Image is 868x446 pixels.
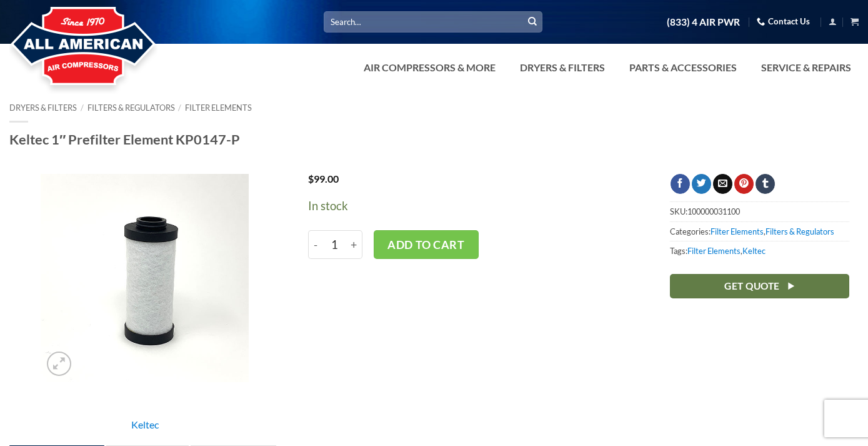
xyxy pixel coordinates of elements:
[692,174,711,194] a: Share on Twitter
[670,241,849,260] span: Tags: ,
[81,103,84,113] span: /
[757,12,810,31] a: Contact Us
[346,230,362,259] input: Increase quantity of Keltec 1" Prefilter Element KP0147-P
[178,103,181,113] span: /
[523,13,542,31] button: Submit
[670,201,849,221] span: SKU:
[308,230,323,259] input: Reduce quantity of Keltec 1" Prefilter Element KP0147-P
[374,230,479,259] button: Add to cart
[323,230,346,259] input: Product quantity
[687,246,741,256] a: Filter Elements
[667,11,740,33] a: (833) 4 AIR PWR
[829,14,837,29] a: Login
[851,14,859,29] a: View cart
[734,174,754,194] a: Pin on Pinterest
[724,278,779,294] span: Get Quote
[185,103,252,113] a: Filter Elements
[756,174,775,194] a: Share on Tumblr
[622,55,744,80] a: Parts & Accessories
[713,174,732,194] a: Email to a Friend
[754,55,859,80] a: Service & Repairs
[742,246,766,256] a: Keltec
[356,55,503,80] a: Air Compressors & More
[766,226,834,236] a: Filters & Regulators
[324,11,542,32] input: Search…
[670,221,849,241] span: Categories: ,
[671,174,690,194] a: Share on Facebook
[308,197,632,215] p: In stock
[131,418,159,430] a: Keltec
[41,174,249,382] img: Keltec 1" Prefilter Element KP0147-P
[9,103,859,113] nav: Breadcrumb
[308,173,314,185] span: $
[512,55,612,80] a: Dryers & Filters
[9,131,859,148] h1: Keltec 1″ Prefilter Element KP0147-P
[9,103,77,113] a: Dryers & Filters
[87,103,175,113] a: Filters & Regulators
[687,206,740,216] span: 100000031100
[47,352,71,376] a: Zoom
[711,226,764,236] a: Filter Elements
[308,173,339,185] bdi: 99.00
[670,274,849,298] a: Get Quote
